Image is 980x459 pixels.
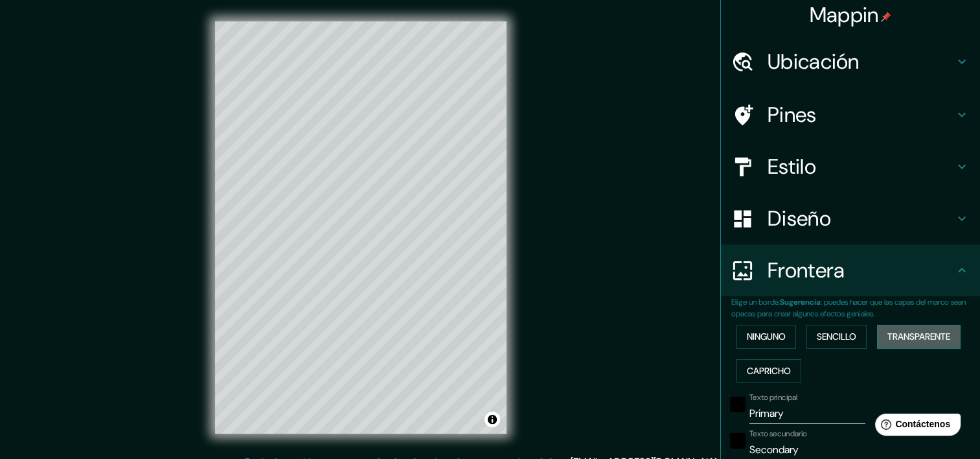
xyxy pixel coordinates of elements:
font: Mappin [810,1,879,29]
button: Capricho [736,359,801,383]
div: Frontera [721,244,980,296]
h4: Diseño [768,206,954,231]
b: Sugerencia [780,297,821,307]
iframe: Help widget launcher [865,408,966,445]
font: Capricho [747,363,791,379]
h4: Estilo [768,154,954,180]
font: Transparente [887,329,950,345]
font: Sencillo [817,329,856,345]
h4: Ubicación [768,49,954,75]
label: Texto secundario [749,429,807,440]
button: Transparente [877,325,961,349]
div: Pines [721,89,980,141]
button: Ninguno [736,325,796,349]
button: negro [730,397,746,412]
button: Sencillo [806,325,867,349]
p: Elige un borde. : puedes hacer que las capas del marco sean opacas para crear algunos efectos gen... [731,296,980,320]
div: Diseño [721,193,980,244]
button: Alternar atribución [484,412,500,427]
h4: Frontera [768,257,954,283]
button: negro [730,433,746,449]
h4: Pines [768,102,954,128]
div: Ubicación [721,36,980,88]
div: Estilo [721,141,980,193]
img: pin-icon.png [881,12,891,22]
font: Ninguno [747,329,786,345]
label: Texto principal [749,392,797,403]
